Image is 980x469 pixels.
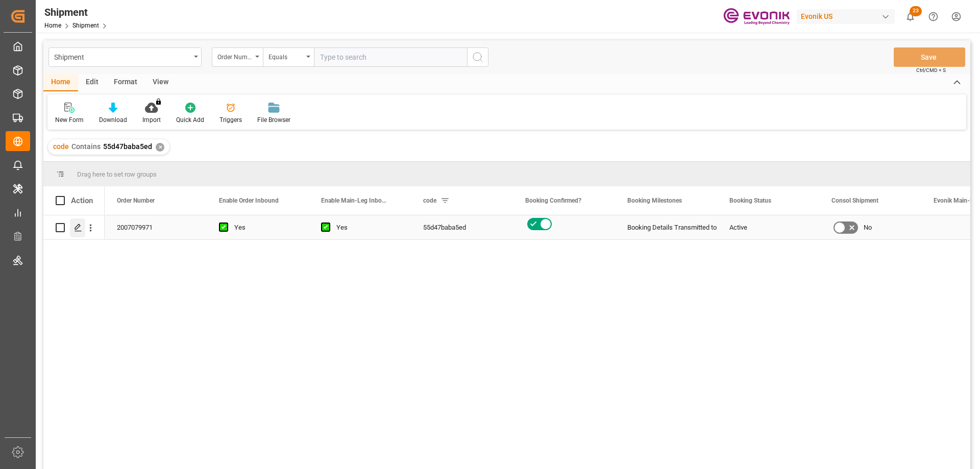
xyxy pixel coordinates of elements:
div: Quick Add [176,115,204,125]
span: Booking Milestones [627,197,682,204]
div: Triggers [219,115,242,125]
div: Yes [234,216,297,239]
button: Help Center [922,5,945,28]
div: 2007079971 [105,215,207,239]
div: 55d47baba5ed [411,215,513,239]
span: Ctrl/CMD + S [916,66,946,74]
span: 23 [910,6,922,16]
span: 55d47baba5ed [103,142,152,151]
div: Shipment [54,50,190,63]
div: Order Number [217,50,252,62]
span: Drag here to set row groups [77,170,157,178]
a: Home [44,22,61,29]
div: New Form [55,115,84,125]
div: View [145,74,176,91]
span: Enable Order Inbound [219,197,279,204]
a: Shipment [72,22,99,29]
div: Format [106,74,145,91]
div: Yes [336,216,399,239]
div: Press SPACE to select this row. [43,215,105,240]
div: Booking Details Transmitted to SAP [627,216,705,239]
span: Contains [71,142,101,151]
div: Active [729,216,807,239]
button: open menu [212,47,263,67]
div: Shipment [44,5,110,20]
button: Evonik US [797,7,899,26]
div: Edit [78,74,106,91]
span: code [423,197,436,204]
div: Evonik US [797,9,895,24]
div: Home [43,74,78,91]
div: ✕ [156,143,164,152]
span: Consol Shipment [831,197,878,204]
div: Action [71,196,93,205]
span: Booking Status [729,197,771,204]
span: Booking Confirmed? [525,197,581,204]
span: No [864,216,872,239]
span: code [53,142,69,151]
button: show 23 new notifications [899,5,922,28]
button: open menu [263,47,314,67]
div: Equals [268,50,303,62]
button: open menu [48,47,202,67]
input: Type to search [314,47,467,67]
button: Save [894,47,965,67]
div: Download [99,115,127,125]
button: search button [467,47,488,67]
div: File Browser [257,115,290,125]
span: Enable Main-Leg Inbound [321,197,389,204]
img: Evonik-brand-mark-Deep-Purple-RGB.jpeg_1700498283.jpeg [723,8,790,26]
span: Order Number [117,197,155,204]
